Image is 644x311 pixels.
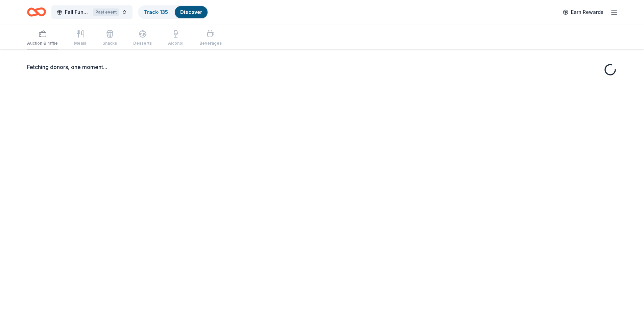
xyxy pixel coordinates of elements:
[93,8,119,16] div: Past event
[27,63,617,71] div: Fetching donors, one moment...
[559,6,607,18] a: Earn Rewards
[51,5,133,19] button: Fall FundraiserPast event
[144,9,168,15] a: Track· 135
[27,4,46,20] a: Home
[138,5,208,19] button: Track· 135Discover
[65,8,90,16] span: Fall Fundraiser
[180,9,202,15] a: Discover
